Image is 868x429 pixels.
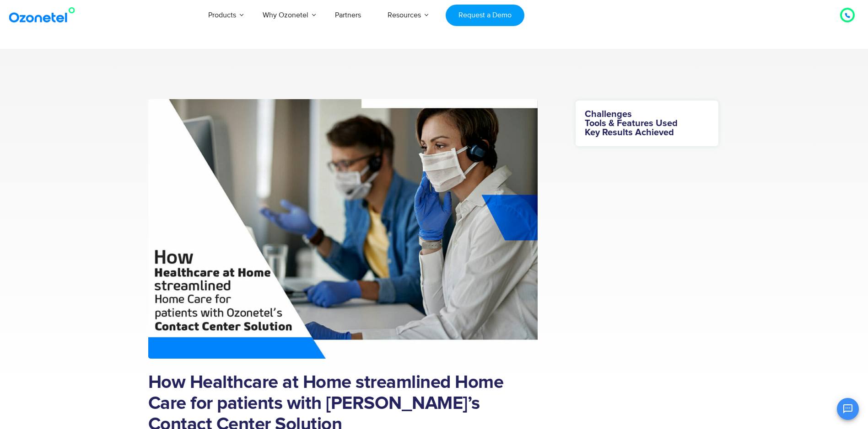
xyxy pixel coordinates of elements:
[585,110,709,119] h5: Challenges
[837,398,859,420] button: Open chat
[585,128,709,137] h5: Key Results Achieved
[446,5,524,26] a: Request a Demo
[585,119,709,128] h5: Tools & Features Used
